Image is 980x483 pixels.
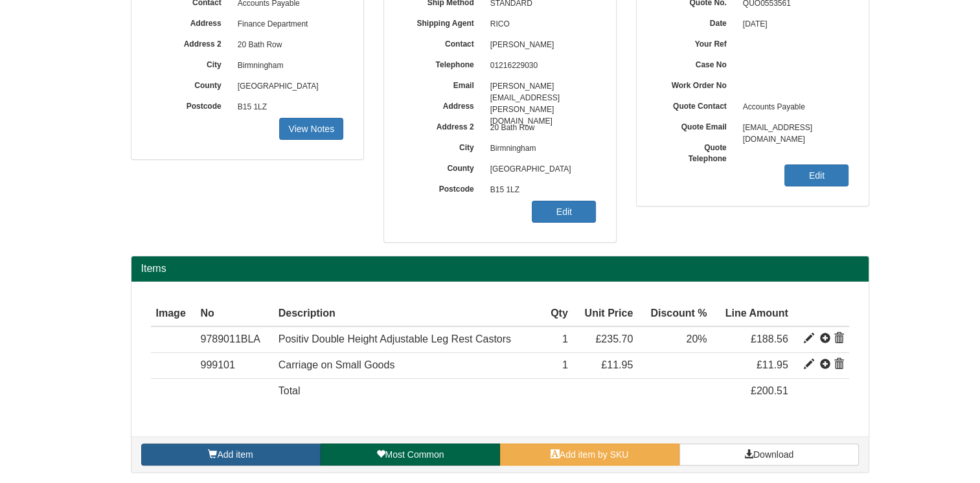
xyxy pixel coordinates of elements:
[484,35,597,56] span: [PERSON_NAME]
[542,301,573,327] th: Qty
[573,301,638,327] th: Unit Price
[404,76,484,91] label: Email
[404,56,484,71] label: Telephone
[195,301,273,327] th: No
[151,301,196,327] th: Image
[757,359,788,370] span: £11.95
[751,333,788,344] span: £188.56
[656,14,736,29] label: Date
[231,76,344,97] span: [GEOGRAPHIC_DATA]
[753,449,793,460] span: Download
[560,449,629,460] span: Add item by SKU
[562,333,568,344] span: 1
[751,385,788,396] span: £200.51
[279,333,511,344] span: Positiv Double Height Adjustable Leg Rest Castors
[151,56,231,71] label: City
[656,97,736,112] label: Quote Contact
[484,56,597,76] span: 01216229030
[484,180,597,201] span: B15 1LZ
[141,263,859,275] h2: Items
[679,444,859,466] a: Download
[273,301,543,327] th: Description
[736,14,849,35] span: [DATE]
[279,359,395,370] span: Carriage on Small Goods
[686,333,707,344] span: 20%
[231,97,344,118] span: B15 1LZ
[562,359,568,370] span: 1
[484,139,597,159] span: Birmningham
[656,76,736,91] label: Work Order No
[712,301,793,327] th: Line Amount
[595,333,633,344] span: £235.70
[404,14,484,29] label: Shipping Agent
[601,359,633,370] span: £11.95
[404,139,484,153] label: City
[736,118,849,139] span: [EMAIL_ADDRESS][DOMAIN_NAME]
[484,118,597,139] span: 20 Bath Row
[656,118,736,133] label: Quote Email
[385,449,444,460] span: Most Common
[404,118,484,133] label: Address 2
[484,76,597,97] span: [PERSON_NAME][EMAIL_ADDRESS][PERSON_NAME][DOMAIN_NAME]
[404,97,484,112] label: Address
[279,118,343,140] a: View Notes
[484,159,597,180] span: [GEOGRAPHIC_DATA]
[231,56,344,76] span: Birmningham
[151,14,231,29] label: Address
[217,449,253,460] span: Add item
[404,35,484,50] label: Contact
[638,301,712,327] th: Discount %
[151,76,231,91] label: County
[404,159,484,174] label: County
[151,97,231,112] label: Postcode
[784,164,849,186] a: Edit
[656,35,736,50] label: Your Ref
[736,97,849,118] span: Accounts Payable
[532,201,596,223] a: Edit
[195,353,273,379] td: 999101
[656,56,736,71] label: Case No
[404,180,484,195] label: Postcode
[273,379,543,404] td: Total
[656,139,736,164] label: Quote Telephone
[231,14,344,35] span: Finance Department
[231,35,344,56] span: 20 Bath Row
[151,35,231,50] label: Address 2
[195,326,273,352] td: 9789011BLA
[484,14,597,35] span: RICO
